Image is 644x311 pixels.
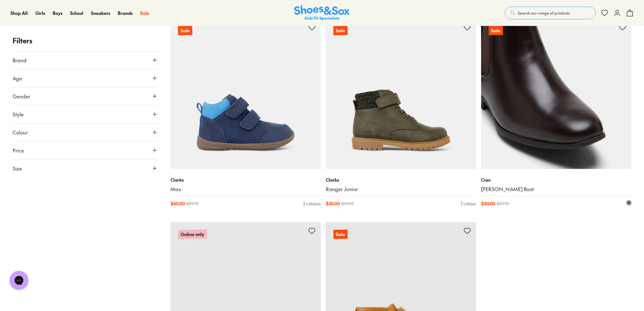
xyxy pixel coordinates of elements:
a: School [70,10,83,16]
a: Sale [170,18,321,169]
a: Ranger Junior [326,186,476,193]
p: Sale [178,26,192,35]
a: Brands [118,10,133,16]
a: Max [170,186,321,193]
span: $ 69.95 [341,200,354,207]
a: Sale [481,18,631,169]
span: Age [13,74,22,82]
a: Sneakers [91,10,110,16]
p: Sale [488,25,504,36]
p: Sale [333,26,348,35]
button: Gender [13,87,158,105]
span: Gender [13,92,30,100]
a: Girls [35,10,45,16]
p: Sale [333,230,348,239]
button: Colour [13,123,158,141]
p: Clarks [326,177,476,183]
a: Shoes & Sox [294,5,350,21]
a: Boys [53,10,63,16]
a: [PERSON_NAME] Boot [481,186,631,193]
p: Ciao [481,177,631,183]
img: SNS_Logo_Responsive.svg [294,5,350,21]
p: Clarks [170,177,321,183]
span: $ 89.95 [186,200,199,207]
span: Colour [13,128,28,136]
span: $ 60.00 [170,200,185,207]
p: Online only [178,230,207,239]
span: Style [13,110,24,118]
a: Sale [326,18,476,169]
span: Price [13,146,24,154]
div: 2 colours [303,200,321,207]
span: Brand [13,56,27,64]
a: Shop All [10,10,28,16]
button: Age [13,69,158,87]
p: Filters [13,35,158,46]
button: Size [13,159,158,177]
span: Size [13,165,22,172]
span: $ 50.00 [326,200,340,207]
div: 1 colour [461,200,476,207]
span: $ 69.95 [497,200,509,207]
button: Search our range of products [505,7,596,19]
span: Search our range of products [518,10,570,16]
span: $ 50.00 [481,200,495,207]
button: Style [13,105,158,123]
iframe: Gorgias live chat messenger [6,269,32,292]
button: Price [13,141,158,159]
a: Sale [140,10,149,16]
button: Brand [13,51,158,69]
